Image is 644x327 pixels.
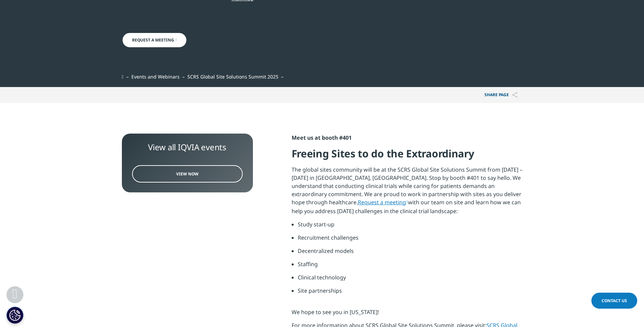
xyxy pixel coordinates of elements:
[602,298,627,304] span: Contact Us
[298,273,522,287] li: Clinical technology
[512,92,517,98] img: Share PAGE
[292,166,522,220] p: The global sites community will be at the SCRS Global Site Solutions Summit from [DATE] – [DATE] ...
[292,308,522,321] p: We hope to see you in [US_STATE]!
[479,87,522,103] p: Share PAGE
[292,147,522,166] h4: Freeing Sites to do the Extraordinary
[6,307,23,324] button: Cookies Settings
[591,293,637,309] a: Contact Us
[298,287,522,300] li: Site partnerships
[132,142,243,152] div: View all IQVIA events
[298,234,522,247] li: Recruitment challenges
[131,73,180,80] a: Events and Webinars
[479,87,522,103] button: Share PAGEShare PAGE
[292,134,352,141] strong: Meet us at booth #401
[298,260,522,273] li: Staffing
[132,165,243,183] a: View Now
[122,32,187,48] a: Request a meeting
[358,199,408,206] a: Request a meeting
[187,73,278,80] span: SCRS Global Site Solutions Summit 2025
[298,220,522,234] li: Study start-up
[298,247,522,260] li: Decentralized models
[176,171,199,177] span: View Now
